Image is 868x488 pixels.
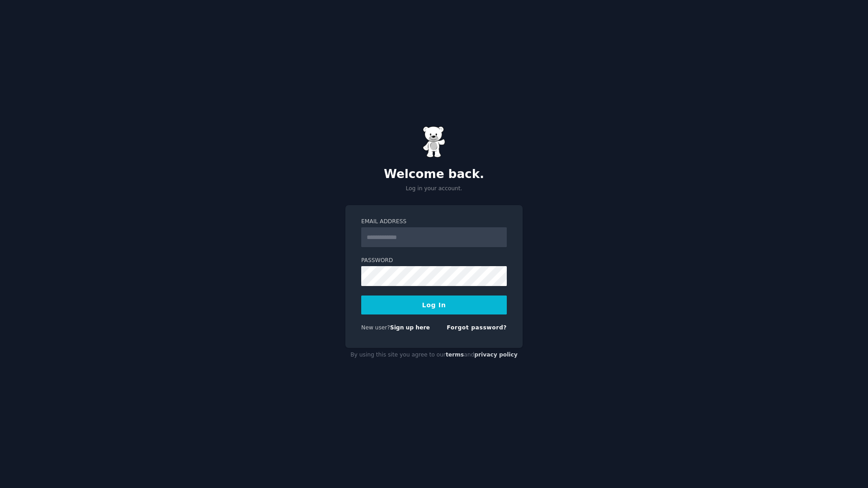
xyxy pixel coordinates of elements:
[361,257,507,265] label: Password
[390,324,430,331] a: Sign up here
[345,167,523,182] h2: Welcome back.
[345,348,523,362] div: By using this site you agree to our and
[361,218,507,226] label: Email Address
[345,185,523,193] p: Log in your account.
[423,126,445,158] img: Gummy Bear
[446,352,464,358] a: terms
[361,324,390,331] span: New user?
[361,296,507,314] button: Log In
[474,352,518,358] a: privacy policy
[447,324,507,331] a: Forgot password?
